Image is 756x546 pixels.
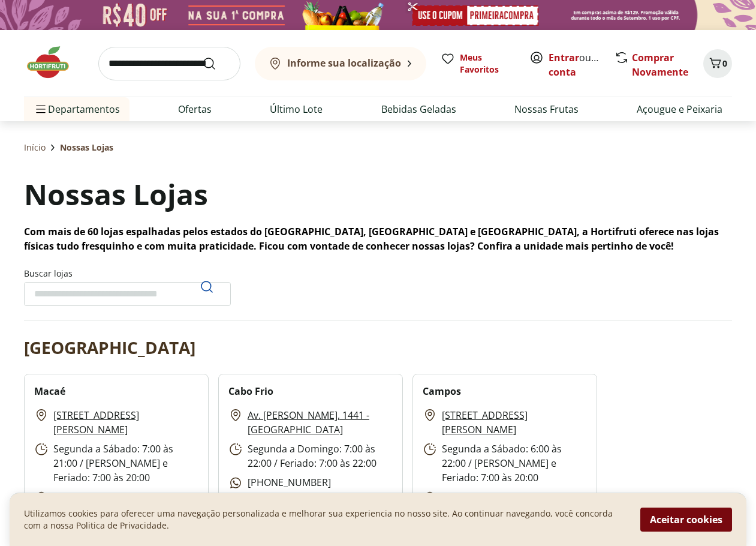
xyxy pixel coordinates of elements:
[24,268,231,306] label: Buscar lojas
[270,102,323,116] a: Último Lote
[24,335,195,359] h2: [GEOGRAPHIC_DATA]
[228,384,273,398] h2: Cabo Frio
[640,508,732,532] button: Aceitar cookies
[441,52,515,76] a: Meus Favoritos
[34,442,198,485] p: Segunda a Sábado: 7:00 às 21:00 / [PERSON_NAME] e Feriado: 7:00 às 20:00
[460,52,515,76] span: Meus Favoritos
[549,51,615,79] a: Criar conta
[60,142,113,154] span: Nossas Lojas
[24,282,231,306] input: Buscar lojasPesquisar
[192,272,221,301] button: Pesquisar
[24,44,84,80] img: Hortifruti
[53,408,198,437] a: [STREET_ADDRESS][PERSON_NAME]
[178,102,212,116] a: Ofertas
[248,408,393,437] a: Av. [PERSON_NAME], 1441 - [GEOGRAPHIC_DATA]
[442,408,587,437] a: [STREET_ADDRESS][PERSON_NAME]
[514,102,579,116] a: Nossas Frutas
[632,51,688,79] a: Comprar Novamente
[34,95,48,124] button: Menu
[637,102,722,116] a: Açougue e Peixaria
[34,490,137,505] p: [PHONE_NUMBER]
[228,442,393,470] p: Segunda a Domingo: 7:00 às 22:00 / Feriado: 7:00 às 22:00
[228,475,331,490] p: [PHONE_NUMBER]
[549,51,579,64] a: Entrar
[423,442,587,485] p: Segunda a Sábado: 6:00 às 22:00 / [PERSON_NAME] e Feriado: 7:00 às 20:00
[423,384,461,398] h2: Campos
[549,50,602,79] span: ou
[202,56,231,71] button: Submit Search
[255,47,426,80] button: Informe sua localização
[287,56,401,70] b: Informe sua localização
[34,384,65,398] h2: Macaé
[98,47,240,80] input: search
[34,95,120,124] span: Departamentos
[722,58,727,69] span: 0
[24,142,46,154] a: Início
[423,490,525,505] p: [PHONE_NUMBER]
[24,508,626,532] p: Utilizamos cookies para oferecer uma navegação personalizada e melhorar sua experiencia no nosso ...
[24,174,208,215] h1: Nossas Lojas
[24,224,732,253] p: Com mais de 60 lojas espalhadas pelos estados do [GEOGRAPHIC_DATA], [GEOGRAPHIC_DATA] e [GEOGRAPH...
[381,102,456,116] a: Bebidas Geladas
[703,49,732,78] button: Carrinho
